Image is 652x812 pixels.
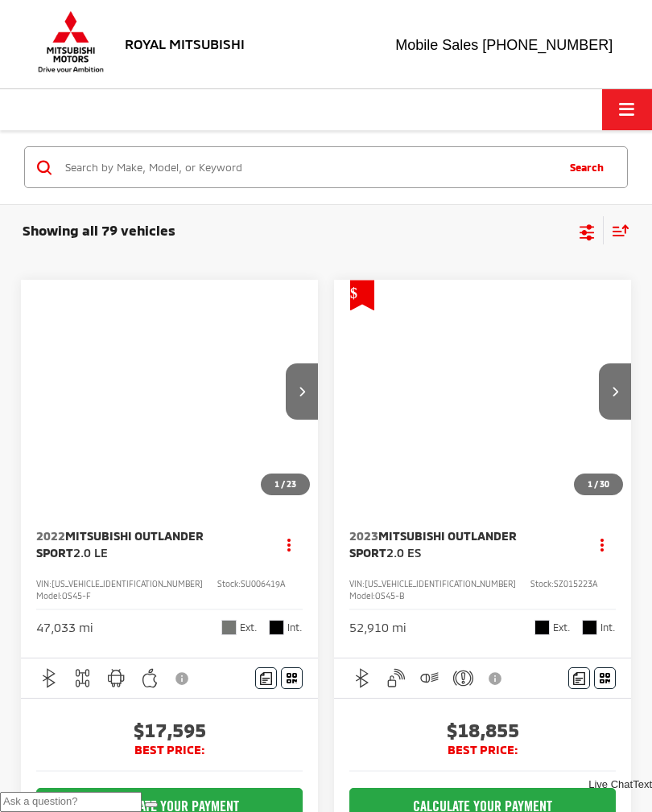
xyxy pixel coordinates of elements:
[36,528,204,560] span: Mitsubishi Outlander Sport
[600,479,609,489] span: 30
[588,531,616,559] button: Actions
[568,667,590,689] button: Comments
[62,591,91,601] span: OS45-F
[482,37,613,53] span: [PHONE_NUMBER]
[287,672,297,684] i: Window Sticker
[588,777,633,793] a: Live Chat
[349,579,365,588] span: VIN:
[286,363,318,420] button: Next image
[633,777,652,793] a: Text
[260,672,272,685] img: Comments
[588,479,592,489] span: 1
[73,545,108,560] span: 2.0 LE
[594,667,616,689] button: Window Sticker
[592,478,600,490] span: /
[349,619,406,636] div: 52,910 mi
[125,36,245,51] h3: Royal Mitsubishi
[36,591,62,601] span: Model:
[240,621,258,634] span: Ext.
[39,668,60,688] img: Bluetooth®
[241,579,285,588] span: SU006419A
[349,527,573,560] a: 2023Mitsubishi Outlander Sport2.0 ES
[554,579,597,588] span: SZ015223A
[554,147,627,187] button: Search
[274,531,303,559] button: Actions
[365,579,516,588] span: [US_VEHICLE_IDENTIFICATION_NUMBER]
[349,528,517,560] span: Mitsubishi Outlander Sport
[274,479,279,489] span: 1
[23,222,175,238] span: Showing all 79 vehicles
[349,528,378,543] span: 2023
[221,620,237,635] span: Mercury Gray Metallic
[599,363,631,420] button: Next image
[269,620,284,635] span: Black
[577,219,597,243] button: Select filters
[255,667,277,689] button: Comments
[375,591,404,601] span: OS45-B
[36,528,65,543] span: 2022
[36,619,93,636] div: 47,033 mi
[279,478,287,490] span: /
[35,10,107,73] img: Mitsubishi
[353,668,373,688] img: Bluetooth®
[453,668,473,688] img: Emergency Brake Assist
[534,620,550,635] span: Labrador Black Pearl
[483,662,510,695] button: View Disclaimer
[140,668,160,688] img: Apple CarPlay
[582,620,597,635] span: Black
[600,621,616,634] span: Int.
[386,668,406,688] img: Keyless Entry
[553,621,571,634] span: Ext.
[349,591,375,601] span: Model:
[145,802,158,807] button: Send
[602,89,652,130] button: Click to show site navigation
[349,742,617,758] span: BEST PRICE:
[395,37,478,53] span: Mobile Sales
[287,621,303,634] span: Int.
[588,778,633,790] span: Live Chat
[36,579,52,588] span: VIN:
[281,667,303,689] button: Window Sticker
[287,538,291,551] span: dropdown dots
[170,662,197,695] button: View Disclaimer
[386,545,421,560] span: 2.0 ES
[106,668,126,688] img: Android Auto
[217,579,241,588] span: Stock:
[52,579,203,588] span: [US_VEHICLE_IDENTIFICATION_NUMBER]
[600,672,610,684] i: Window Sticker
[600,538,604,551] span: dropdown dots
[573,672,585,685] img: Comments
[349,718,617,742] span: $18,855
[350,280,374,310] span: Get Price Drop Alert
[530,579,554,588] span: Stock:
[72,668,93,688] img: 4WD/AWD
[36,742,303,758] span: BEST PRICE:
[604,216,629,244] button: Select sort value
[287,479,296,489] span: 23
[36,718,303,742] span: $17,595
[633,778,652,790] span: Text
[64,148,554,187] input: Search by Make, Model, or Keyword
[36,527,260,560] a: 2022Mitsubishi Outlander Sport2.0 LE
[419,668,439,688] img: Automatic High Beams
